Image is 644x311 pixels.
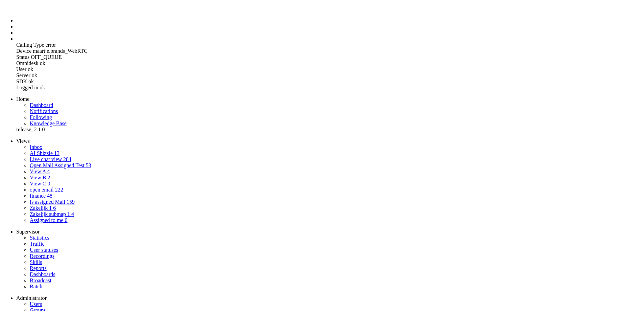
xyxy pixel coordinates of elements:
[30,156,62,162] span: Live chat view
[30,199,65,205] span: Is assigned Mail
[30,205,52,211] span: Zakelijk 1
[30,271,55,277] a: Dashboards
[33,48,88,54] span: maartje.brands_WebRTC
[47,169,50,174] span: 4
[30,114,52,120] a: Following
[30,265,47,271] a: Reports
[32,72,37,78] span: ok
[40,60,45,66] span: ok
[47,181,50,186] span: 0
[30,277,51,283] a: Broadcast
[53,205,56,211] span: 6
[47,193,52,199] span: 48
[3,96,641,133] ul: dashboard menu items
[16,5,28,11] a: Omnidesk
[16,66,26,72] span: User
[16,54,29,60] span: Status
[30,169,50,174] a: View A 4
[30,102,53,108] a: Dashboard menu item
[30,217,68,223] a: Assigned to me 0
[40,85,45,90] span: ok
[30,241,45,247] a: Traffic
[30,108,58,114] a: Notifications menu item
[16,42,44,48] span: Calling Type
[16,85,38,90] span: Logged in
[30,162,91,168] a: Open Mail Assigned Test 53
[30,150,59,156] a: AI Shizzle 13
[30,108,58,114] span: Notifications
[30,187,63,193] a: open email 222
[65,217,68,223] span: 0
[31,54,62,60] span: OFF_QUEUE
[16,60,39,66] span: Omnidesk
[16,127,45,132] span: release_2.1.0
[30,156,71,162] a: Live chat view 284
[30,211,74,217] a: Zakelijk submap 1 4
[30,205,56,211] a: Zakelijk 1 6
[16,36,641,42] li: Admin menu
[28,66,33,72] span: ok
[30,181,46,186] span: View C
[30,259,42,265] a: Skills
[16,18,641,24] li: Dashboard menu
[16,30,641,36] li: Supervisor menu
[30,187,54,193] span: open email
[16,48,31,54] span: Device
[16,72,30,78] span: Server
[71,211,74,217] span: 4
[30,175,50,180] a: View B 2
[67,199,75,205] span: 159
[16,138,641,144] li: Views
[30,284,42,289] a: Batch
[30,162,85,168] span: Open Mail Assigned Test
[16,96,641,102] li: Home menu item
[30,199,75,205] a: Is assigned Mail 159
[55,187,63,193] span: 222
[30,144,42,150] a: Inbox
[30,193,46,199] span: finance
[30,150,53,156] span: AI Shizzle
[30,102,53,108] span: Dashboard
[30,301,42,307] a: Users
[16,295,641,301] li: Administrator
[30,193,52,199] a: finance 48
[47,175,50,180] span: 2
[16,79,27,84] span: SDK
[30,235,49,241] a: translate('statistics')
[16,24,641,30] li: Tickets menu
[30,120,67,126] a: Knowledge base
[30,181,50,186] a: View C 0
[63,156,71,162] span: 284
[28,79,34,84] span: ok
[30,169,46,174] span: View A
[46,42,56,48] span: error
[54,150,59,156] span: 13
[30,217,64,223] span: Assigned to me
[30,120,67,126] span: Knowledge Base
[86,162,91,168] span: 53
[30,235,49,241] span: Statistics
[30,211,70,217] span: Zakelijk submap 1
[30,253,54,259] a: Recordings
[3,5,641,91] ul: Menu
[16,229,641,235] li: Supervisor
[3,3,99,30] body: Rich Text Area. Press ALT-0 for help.
[30,175,46,180] span: View B
[30,247,58,253] a: User statuses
